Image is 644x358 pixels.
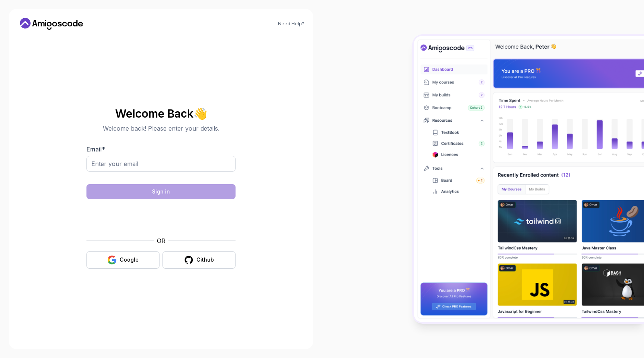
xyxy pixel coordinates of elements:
span: 👋 [192,106,209,121]
div: Google [120,256,139,263]
p: Welcome back! Please enter your details. [86,124,236,133]
h2: Welcome Back [86,108,236,119]
a: Home link [18,18,85,30]
button: Github [162,251,236,269]
a: Need Help? [278,21,304,27]
img: Amigoscode Dashboard [414,36,644,322]
div: Sign in [152,188,170,195]
div: Github [196,256,214,263]
iframe: Widget containing checkbox for hCaptcha security challenge [105,204,217,232]
p: OR [157,236,165,245]
button: Google [86,251,160,269]
input: Enter your email [86,156,236,172]
button: Sign in [86,184,236,199]
label: Email * [86,146,105,153]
